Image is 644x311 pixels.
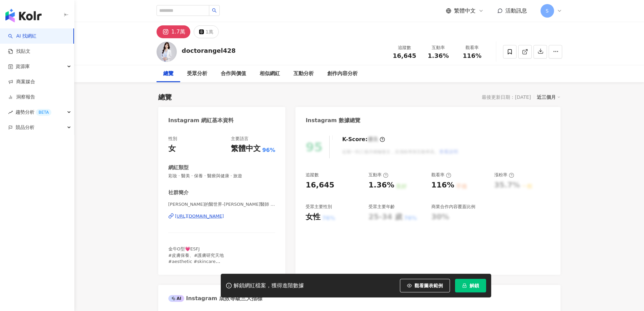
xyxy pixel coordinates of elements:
div: 追蹤數 [306,172,319,178]
div: BETA [36,109,51,116]
button: 解鎖 [455,279,486,292]
div: 觀看率 [459,44,485,51]
span: 繁體中文 [454,7,476,15]
div: 1.7萬 [171,27,185,37]
div: 女 [168,143,176,154]
span: rise [8,110,13,115]
a: 找貼文 [8,48,30,55]
span: 趨勢分析 [16,105,51,120]
span: 金牛O型💗ESFJ #皮膚保養、#護膚研究天地 #aesthetic #skincare 皮膚科診所的打工仔 ✨超亮皮膚科診所 ✨小千醫師診所 [168,246,224,282]
div: 16,645 [306,180,334,191]
span: lock [462,283,467,288]
a: [URL][DOMAIN_NAME] [168,213,276,219]
a: 商案媒合 [8,79,35,85]
div: 創作內容分析 [327,70,358,78]
div: 主要語言 [231,136,248,142]
div: 1萬 [206,27,213,37]
div: 互動分析 [293,70,314,78]
button: 1萬 [194,25,219,38]
div: Instagram 數據總覽 [306,117,360,124]
div: 性別 [168,136,177,142]
span: 彩妝 · 醫美 · 保養 · 醫療與健康 · 旅遊 [168,173,276,179]
button: 觀看圖表範例 [400,279,450,292]
div: 近三個月 [537,93,560,102]
div: 商業合作內容覆蓋比例 [431,204,475,210]
span: 觀看圖表範例 [414,283,443,288]
span: 活動訊息 [505,7,527,14]
span: 1.36% [428,52,449,59]
span: 資源庫 [16,59,30,74]
button: 1.7萬 [157,25,190,38]
div: 受眾主要年齡 [368,204,395,210]
div: 最後更新日期：[DATE] [482,94,531,100]
span: [PERSON_NAME]的醫世界-[PERSON_NAME]醫師 | doctorangel428 [168,201,276,207]
div: 受眾分析 [187,70,207,78]
div: 相似網紅 [260,70,280,78]
div: 網紅類型 [168,164,189,171]
div: doctorangel428 [182,46,236,55]
div: Instagram 網紅基本資料 [168,117,234,124]
span: 競品分析 [16,120,34,135]
span: 96% [262,147,275,154]
img: KOL Avatar [157,42,177,62]
div: 女性 [306,212,320,222]
div: 合作與價值 [221,70,246,78]
div: K-Score : [342,136,385,143]
span: S [546,7,549,15]
div: 總覽 [158,92,172,102]
div: 互動率 [368,172,388,178]
span: search [212,8,217,13]
div: 解鎖網紅檔案，獲得進階數據 [234,282,304,289]
span: 116% [463,52,482,59]
div: 社群簡介 [168,189,189,196]
span: 16,645 [393,52,416,59]
div: 116% [431,180,454,191]
div: 互動率 [426,44,451,51]
div: 總覽 [163,70,173,78]
div: 漲粉率 [494,172,514,178]
div: AI [168,295,185,302]
a: 洞察報告 [8,94,35,101]
div: Instagram 成效等級三大指標 [168,295,262,302]
div: 繁體中文 [231,143,261,154]
div: 追蹤數 [392,44,418,51]
div: 受眾主要性別 [306,204,332,210]
div: 觀看率 [431,172,451,178]
img: logo [5,9,42,22]
div: [URL][DOMAIN_NAME] [175,213,224,219]
span: 解鎖 [470,283,479,288]
div: 1.36% [368,180,394,191]
a: searchAI 找網紅 [8,33,37,40]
